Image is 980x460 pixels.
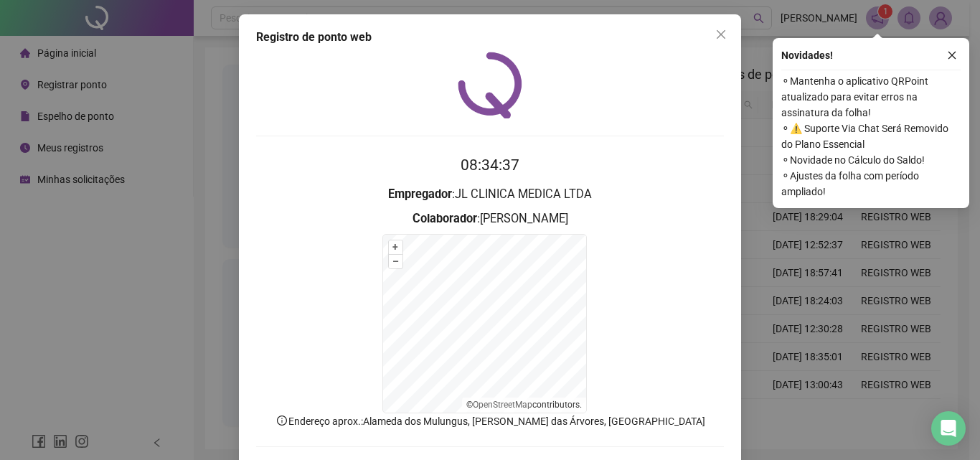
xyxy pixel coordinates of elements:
button: – [389,255,402,268]
button: + [389,240,402,254]
h3: : [PERSON_NAME] [256,210,724,228]
a: OpenStreetMap [473,400,532,410]
strong: Empregador [388,187,452,201]
div: Open Intercom Messenger [931,411,966,446]
span: close [715,29,727,40]
span: Novidades ! [781,47,833,63]
span: close [947,50,957,60]
span: info-circle [275,414,288,427]
span: ⚬ Novidade no Cálculo do Saldo! [781,152,961,168]
span: ⚬ Ajustes da folha com período ampliado! [781,168,961,200]
p: Endereço aprox. : Alameda dos Mulungus, [PERSON_NAME] das Árvores, [GEOGRAPHIC_DATA] [256,413,724,429]
span: ⚬ ⚠️ Suporte Via Chat Será Removido do Plano Essencial [781,121,961,152]
strong: Colaborador [413,212,477,225]
img: QRPoint [458,52,522,118]
time: 08:34:37 [461,156,519,174]
button: Close [710,23,732,46]
li: © contributors. [466,400,582,410]
div: Registro de ponto web [256,29,724,46]
span: ⚬ Mantenha o aplicativo QRPoint atualizado para evitar erros na assinatura da folha! [781,73,961,121]
h3: : JL CLINICA MEDICA LTDA [256,185,724,204]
